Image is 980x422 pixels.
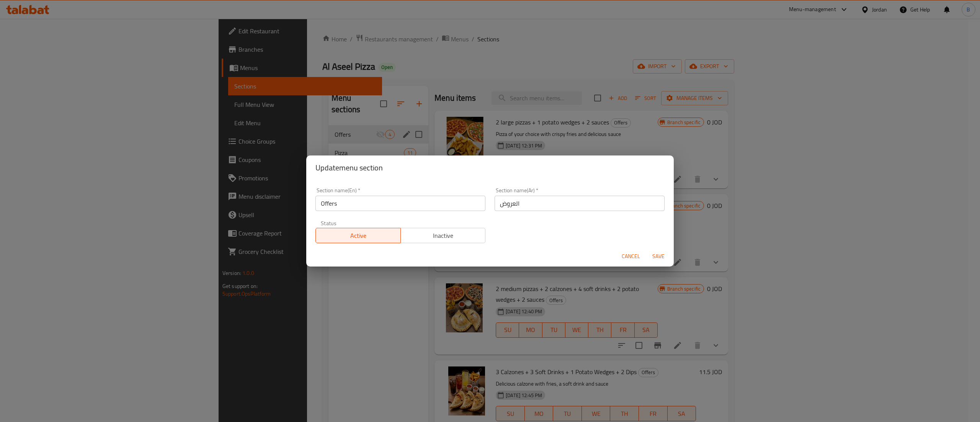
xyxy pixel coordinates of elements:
[619,249,643,263] button: Cancel
[315,196,485,211] input: Please enter section name(en)
[319,230,398,241] span: Active
[400,228,486,243] button: Inactive
[649,252,668,261] span: Save
[495,196,665,211] input: Please enter section name(ar)
[646,249,671,263] button: Save
[315,162,665,174] h2: Update menu section
[315,228,401,243] button: Active
[622,252,640,261] span: Cancel
[404,230,483,241] span: Inactive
